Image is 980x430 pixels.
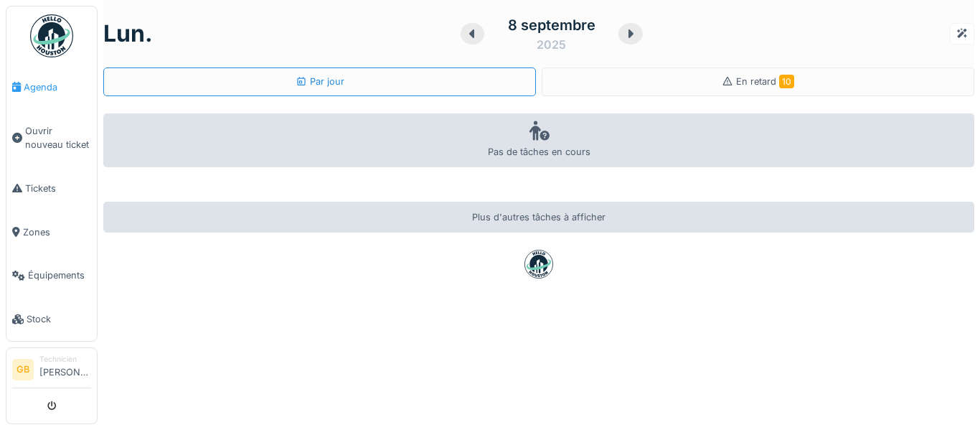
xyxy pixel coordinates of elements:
[6,167,97,210] a: Tickets
[39,354,91,385] li: [PERSON_NAME]
[508,14,595,36] div: 8 septembre
[6,210,97,254] a: Zones
[6,109,97,167] a: Ouvrir nouveau ticket
[23,225,91,239] span: Zones
[12,359,34,380] li: GB
[103,113,974,167] div: Pas de tâches en cours
[524,250,553,279] img: badge-BVDL4wpA.svg
[28,268,91,282] span: Équipements
[30,14,73,57] img: Badge_color-CXgf-gQk.svg
[25,124,91,151] span: Ouvrir nouveau ticket
[6,254,97,298] a: Équipements
[25,182,91,195] span: Tickets
[779,75,794,88] span: 10
[12,354,91,388] a: GB Technicien[PERSON_NAME]
[736,76,794,87] span: En retard
[6,297,97,341] a: Stock
[296,75,344,88] div: Par jour
[537,36,566,53] div: 2025
[6,65,97,109] a: Agenda
[24,80,91,94] span: Agenda
[39,354,91,365] div: Technicien
[103,202,974,233] div: Plus d'autres tâches à afficher
[27,312,91,326] span: Stock
[103,20,153,47] h1: lun.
